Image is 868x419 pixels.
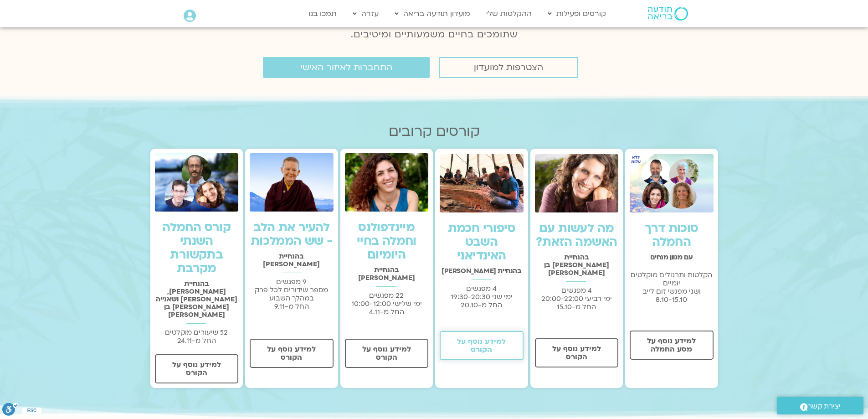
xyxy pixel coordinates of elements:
a: להעיר את הלב - שש הממלכות [251,219,333,249]
h2: בהנחיית [PERSON_NAME] [250,253,334,268]
span: יצירת קשר [808,400,841,413]
span: התחברות לאיזור האישי [300,62,392,72]
span: למידע נוסף על מסע החמלה [642,337,702,353]
span: למידע נוסף על הקורס [452,337,512,354]
a: התחברות לאיזור האישי [263,57,430,78]
a: למידע נוסף על הקורס [345,339,429,368]
a: ההקלטות שלי [482,5,536,22]
p: 22 מפגשים ימי שלישי 10:00-12:00 החל מ-4.11 [345,291,429,316]
a: סיפורי חכמת השבט האינדיאני [448,220,515,264]
a: קורס החמלה השנתי בתקשורת מקרבת [162,219,231,277]
a: הצטרפות למועדון [439,57,578,78]
span: הצטרפות למועדון [474,62,543,72]
p: 4 מפגשים ימי רביעי 20:00-22:00 החל מ-15.10 [535,286,619,311]
a: קורסים ופעילות [543,5,611,22]
p: 52 שיעורים מוקלטים החל מ-24.11 [155,328,239,345]
a: תמכו בנו [304,5,341,22]
a: למידע נוסף על מסע החמלה [630,331,714,360]
p: הקלטות ותרגולים מוקלטים יומיים ושני מפגשי זום לייב [630,271,714,304]
span: למידע נוסף על הקורס [167,361,227,377]
a: מועדון תודעה בריאה [390,5,475,22]
a: מיינדפולנס וחמלה בחיי היומיום [357,219,416,263]
h2: עם מגוון מנחים [630,253,714,261]
p: 9 מפגשים מספר שידורים לכל פרק במהלך השבוע החל מ-9.11 [250,278,334,310]
p: 4 מפגשים ימי שני 19:30-20:30 [440,285,524,309]
img: תודעה בריאה [648,7,688,21]
a: למידע נוסף על הקורס [440,331,524,360]
h2: בהנחיית [PERSON_NAME] [440,267,524,275]
h2: בהנחיית [PERSON_NAME] בן [PERSON_NAME] [535,253,619,277]
a: למידע נוסף על הקורס [535,338,619,367]
span: 8.10-15.10 [656,295,687,304]
a: למידע נוסף על הקורס [250,339,334,368]
h2: בהנחיית [PERSON_NAME], [PERSON_NAME] ושאנייה [PERSON_NAME] בן [PERSON_NAME] [155,280,239,319]
a: סוכות דרך החמלה [645,220,699,250]
span: למידע נוסף על הקורס [547,345,607,361]
h2: בהנחיית [PERSON_NAME] [345,266,429,282]
a: יצירת קשר [777,397,863,414]
a: עזרה [348,5,383,22]
h2: קורסים קרובים [150,124,718,140]
span: החל מ-20.10 [461,300,502,310]
span: למידע נוסף על הקורס [357,345,417,362]
a: למידע נוסף על הקורס [155,354,239,383]
a: מה לעשות עם האשמה הזאת? [536,220,617,250]
span: למידע נוסף על הקורס [262,345,322,362]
